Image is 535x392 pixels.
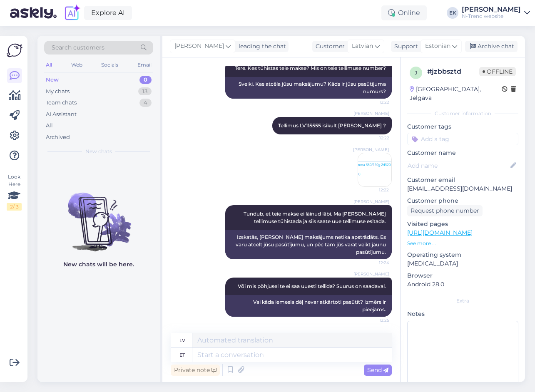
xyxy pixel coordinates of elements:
[225,77,392,99] div: Sveiki. Kas atcēla jūsu maksājumu? Kāds ir jūsu pasūtījuma numurs?
[407,122,518,131] p: Customer tags
[100,60,120,70] div: Socials
[407,220,518,228] p: Visited pages
[408,161,509,170] input: Add name
[407,240,518,247] p: See more ...
[7,42,22,58] img: Askly Logo
[46,87,70,96] div: My chats
[352,42,373,51] span: Latvian
[358,153,391,186] img: Attachment
[235,65,386,71] span: Tere. Kes tühistas teie makse? Mis on teie tellimuse number?
[462,13,521,20] div: N-Trend website
[462,6,530,20] a: [PERSON_NAME]N-Trend website
[407,280,518,289] p: Android 28.0
[52,43,105,52] span: Search customers
[238,283,386,289] span: Või mis põhjusel te ei saa uuesti tellida? Suurus on saadaval.
[312,42,345,51] div: Customer
[225,295,392,317] div: Vai kāda iemesla dēļ nevar atkārtoti pasūtīt? Izmērs ir pieejams.
[407,149,518,157] p: Customer name
[179,348,185,362] div: et
[7,173,22,211] div: Look Here
[244,211,387,224] span: Tundub, et teie makse ei läinud läbi. Ma [PERSON_NAME] tellimuse tühistada ja siis saate uue tell...
[407,310,518,318] p: Notes
[407,110,518,117] div: Customer information
[407,196,518,205] p: Customer phone
[407,176,518,184] p: Customer email
[415,69,417,76] span: j
[235,42,286,51] div: leading the chat
[462,6,521,13] div: [PERSON_NAME]
[427,67,479,77] div: # jzbbsztd
[407,133,518,145] input: Add a tag
[46,110,77,119] div: AI Assistant
[46,76,59,84] div: New
[358,99,389,105] span: 12:22
[139,99,152,107] div: 4
[278,122,386,129] span: Tellimus LV115555 isikult [PERSON_NAME] ?
[358,260,389,266] span: 12:24
[407,229,473,236] a: [URL][DOMAIN_NAME]
[353,198,389,205] span: [PERSON_NAME]
[479,67,516,76] span: Offline
[353,271,389,277] span: [PERSON_NAME]
[407,259,518,268] p: [MEDICAL_DATA]
[46,133,70,141] div: Archived
[407,297,518,305] div: Extra
[84,6,132,20] a: Explore AI
[410,85,502,102] div: [GEOGRAPHIC_DATA], Jelgava
[425,42,450,51] span: Estonian
[136,60,153,70] div: Email
[407,251,518,259] p: Operating system
[139,76,152,84] div: 0
[407,271,518,280] p: Browser
[63,4,81,22] img: explore-ai
[358,187,389,193] span: 12:22
[353,110,389,117] span: [PERSON_NAME]
[358,135,389,141] span: 12:22
[391,42,418,51] div: Support
[447,7,458,19] div: EK
[358,317,389,323] span: 12:25
[63,260,134,269] p: New chats will be here.
[37,178,160,253] img: No chats
[85,148,112,155] span: New chats
[179,333,185,347] div: lv
[7,203,22,211] div: 2 / 3
[171,365,220,376] div: Private note
[381,5,427,20] div: Online
[353,146,389,153] span: [PERSON_NAME]
[407,184,518,193] p: [EMAIL_ADDRESS][DOMAIN_NAME]
[465,41,518,52] div: Archive chat
[138,87,152,96] div: 13
[174,42,224,51] span: [PERSON_NAME]
[44,60,54,70] div: All
[46,99,77,107] div: Team chats
[407,205,483,216] div: Request phone number
[225,230,392,259] div: Izskatās, [PERSON_NAME] maksājums netika apstrādāts. Es varu atcelt jūsu pasūtījumu, un pēc tam j...
[70,60,84,70] div: Web
[367,366,388,374] span: Send
[46,122,53,130] div: All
